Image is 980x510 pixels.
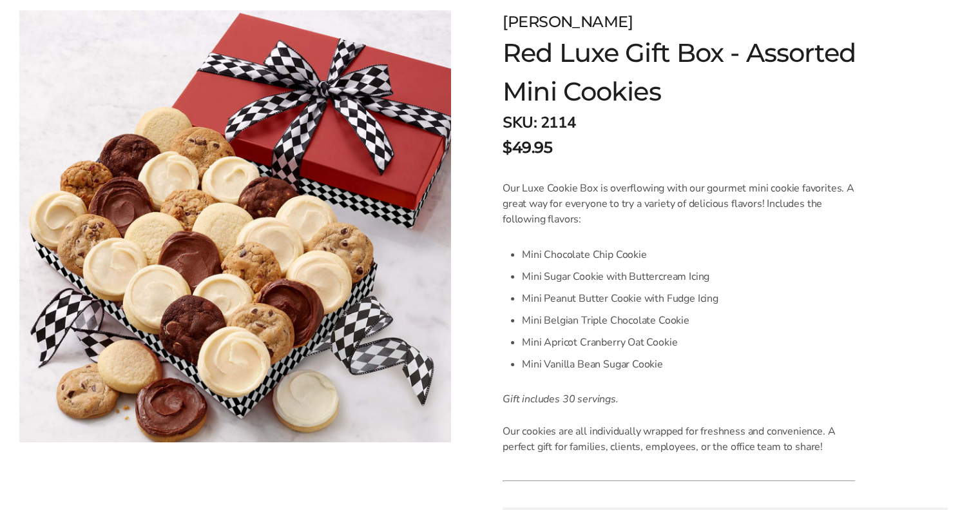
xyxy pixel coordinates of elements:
[522,288,855,309] li: Mini Peanut Butter Cookie with Fudge Icing
[503,112,537,133] strong: SKU:
[522,309,855,331] li: Mini Belgian Triple Chocolate Cookie
[522,331,855,353] li: Mini Apricot Cranberry Oat Cookie
[503,10,914,34] div: [PERSON_NAME]
[503,34,914,111] h1: Red Luxe Gift Box - Assorted Mini Cookies
[503,181,855,227] p: Our Luxe Cookie Box is overflowing with our gourmet mini cookie favorites. A great way for everyo...
[503,392,618,406] em: Gift includes 30 servings.
[541,112,575,133] span: 2114
[522,353,855,375] li: Mini Vanilla Bean Sugar Cookie
[503,424,855,455] p: Our cookies are all individually wrapped for freshness and convenience. A perfect gift for famili...
[522,266,855,288] li: Mini Sugar Cookie with Buttercream Icing
[503,136,552,159] span: $49.95
[522,244,855,266] li: Mini Chocolate Chip Cookie
[19,10,451,442] img: Red Luxe Gift Box - Assorted Mini Cookies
